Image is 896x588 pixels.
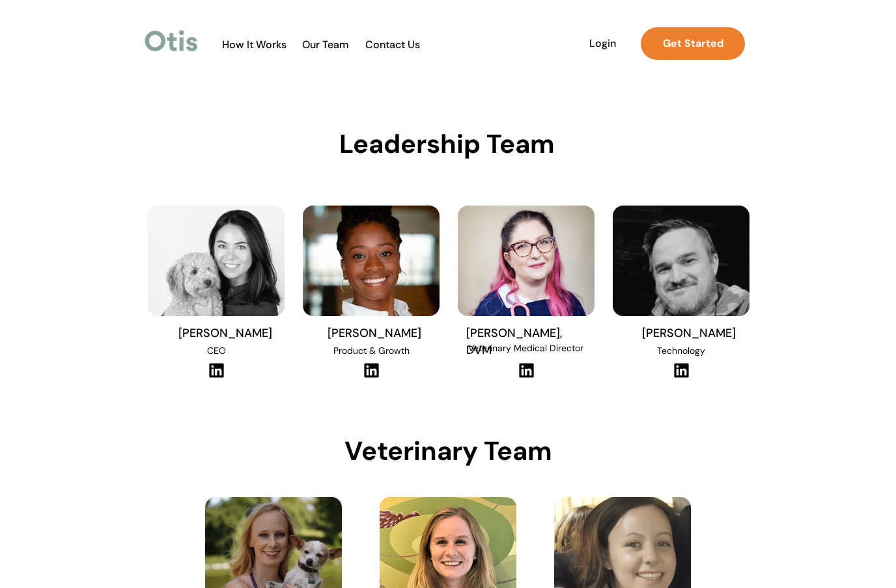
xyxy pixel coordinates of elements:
span: Veterinary Medical Director [468,342,583,354]
span: [PERSON_NAME], DVM [466,325,563,358]
span: [PERSON_NAME] [642,325,736,341]
span: CEO [207,345,226,356]
span: Contact Us [358,38,427,51]
span: [PERSON_NAME] [178,325,272,341]
span: Leadership Team [339,127,555,161]
span: Product & Growth [333,345,410,356]
strong: Get Started [663,36,723,50]
a: Login [572,27,632,60]
span: Technology [657,345,705,356]
span: Veterinary Team [344,434,552,468]
span: Login [572,37,632,49]
a: Get Started [641,27,745,60]
a: Contact Us [358,38,427,51]
span: How It Works [216,38,293,51]
a: How It Works [216,38,293,51]
a: Our Team [294,38,357,51]
span: Our Team [294,38,357,51]
span: [PERSON_NAME] [328,325,421,341]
